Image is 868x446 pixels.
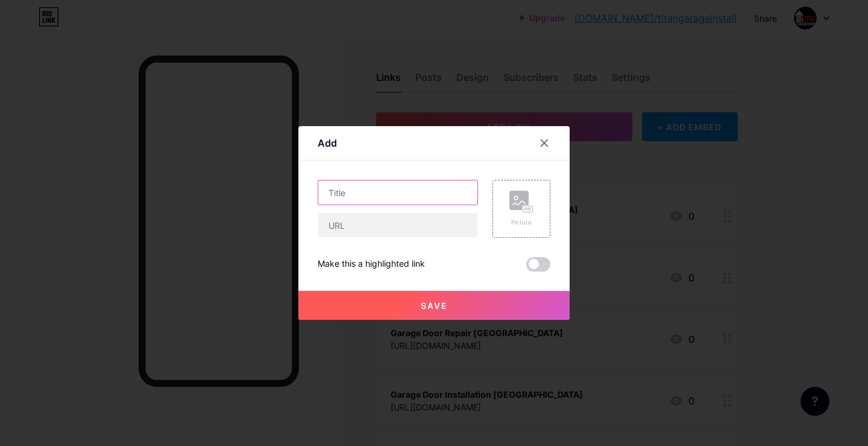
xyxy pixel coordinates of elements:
[318,136,337,150] div: Add
[421,301,448,311] span: Save
[318,257,425,272] div: Make this a highlighted link
[298,291,570,320] button: Save
[318,180,477,205] input: Title
[318,213,477,237] input: URL
[509,218,533,227] div: Picture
